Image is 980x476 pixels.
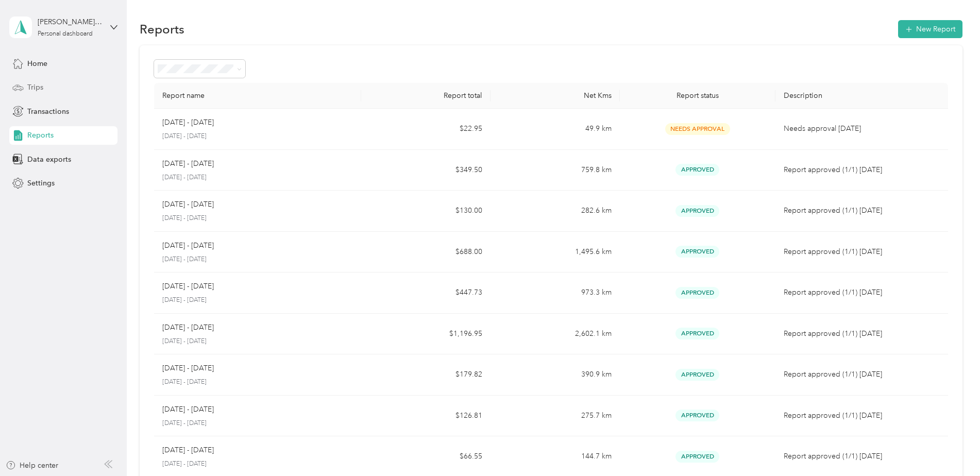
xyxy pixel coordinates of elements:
td: $1,196.95 [361,314,491,355]
p: Report approved (1/1) [DATE] [784,205,940,216]
span: Approved [675,328,719,339]
p: Report approved (1/1) [DATE] [784,410,940,421]
td: 390.9 km [491,354,620,396]
td: 49.9 km [491,109,620,150]
iframe: Everlance-gr Chat Button Frame [922,418,980,476]
td: 2,602.1 km [491,314,620,355]
p: [DATE] - [DATE] [162,445,214,456]
button: New Report [898,20,962,38]
p: [DATE] - [DATE] [162,132,353,141]
p: [DATE] - [DATE] [162,296,353,305]
span: Approved [675,164,719,176]
span: Approved [675,451,719,463]
p: [DATE] - [DATE] [162,363,214,374]
p: [DATE] - [DATE] [162,214,353,223]
p: [DATE] - [DATE] [162,322,214,333]
span: Transactions [27,106,69,117]
p: Report approved (1/1) [DATE] [784,451,940,462]
th: Report total [361,83,491,109]
td: $130.00 [361,191,491,232]
button: Help center [6,460,58,471]
div: Report status [628,91,767,100]
p: [DATE] - [DATE] [162,240,214,251]
span: Data exports [27,154,71,165]
span: Approved [675,246,719,258]
span: Approved [675,287,719,299]
td: $688.00 [361,232,491,273]
span: Settings [27,178,55,189]
p: [DATE] - [DATE] [162,173,353,182]
td: 1,495.6 km [491,232,620,273]
p: [DATE] - [DATE] [162,460,353,469]
p: [DATE] - [DATE] [162,158,214,169]
td: $349.50 [361,150,491,191]
span: Approved [675,205,719,217]
p: Needs approval [DATE] [784,123,940,134]
td: 275.7 km [491,396,620,437]
span: Approved [675,410,719,421]
p: Report approved (1/1) [DATE] [784,164,940,176]
p: [DATE] - [DATE] [162,117,214,128]
p: [DATE] - [DATE] [162,337,353,346]
td: 973.3 km [491,273,620,314]
td: $22.95 [361,109,491,150]
h1: Reports [140,24,184,35]
th: Description [775,83,948,109]
p: Report approved (1/1) [DATE] [784,328,940,339]
span: Home [27,58,47,69]
span: Trips [27,82,43,93]
p: [DATE] - [DATE] [162,404,214,415]
span: Approved [675,369,719,381]
p: Report approved (1/1) [DATE] [784,287,940,298]
td: $126.81 [361,396,491,437]
td: $447.73 [361,273,491,314]
td: 759.8 km [491,150,620,191]
p: [DATE] - [DATE] [162,199,214,210]
p: Report approved (1/1) [DATE] [784,369,940,380]
th: Report name [154,83,361,109]
p: [DATE] - [DATE] [162,378,353,387]
th: Net Kms [491,83,620,109]
span: Needs Approval [665,123,730,135]
p: [DATE] - [DATE] [162,419,353,428]
td: 282.6 km [491,191,620,232]
span: Reports [27,130,54,141]
p: Report approved (1/1) [DATE] [784,246,940,258]
p: [DATE] - [DATE] [162,281,214,292]
p: [DATE] - [DATE] [162,255,353,264]
td: $179.82 [361,354,491,396]
div: [PERSON_NAME] Rock [PERSON_NAME] [38,16,102,27]
div: Personal dashboard [38,31,93,37]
